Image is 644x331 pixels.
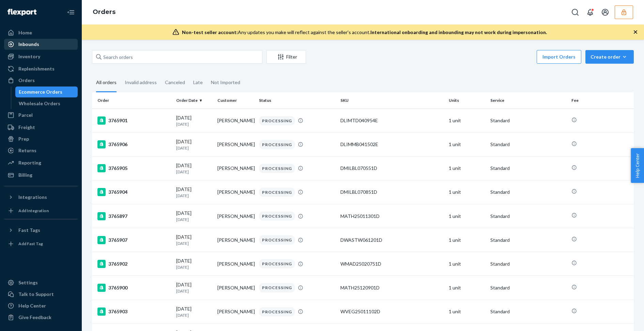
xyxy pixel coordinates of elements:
[4,170,78,180] a: Billing
[182,29,238,35] span: Non-test seller account:
[215,109,256,132] td: [PERSON_NAME]
[215,156,256,180] td: [PERSON_NAME]
[4,63,78,74] a: Replenishments
[490,308,566,315] p: Standard
[92,92,173,109] th: Order
[340,237,443,243] div: DWASTW061201D
[176,217,212,222] p: [DATE]
[18,136,29,142] div: Prep
[4,205,78,216] a: Add Integration
[176,169,212,175] p: [DATE]
[446,276,488,300] td: 1 unit
[18,112,33,119] div: Parcel
[176,186,212,199] div: [DATE]
[446,180,488,204] td: 1 unit
[19,100,60,107] div: Wholesale Orders
[267,53,306,60] div: Filter
[490,165,566,172] p: Standard
[537,50,581,64] button: Import Orders
[340,308,443,315] div: WVEG25011102D
[4,277,78,288] a: Settings
[446,156,488,180] td: 1 unit
[4,75,78,86] a: Orders
[97,236,171,244] div: 3765907
[18,29,32,36] div: Home
[15,98,78,109] a: Wholesale Orders
[18,77,35,84] div: Orders
[18,314,51,321] div: Give Feedback
[598,5,612,19] button: Open account menu
[176,240,212,246] p: [DATE]
[7,9,36,16] img: Flexport logo
[4,300,78,311] a: Help Center
[211,74,240,91] div: Not Imported
[97,212,171,220] div: 3765897
[18,53,40,60] div: Inventory
[93,8,116,16] a: Orders
[446,228,488,252] td: 1 unit
[340,261,443,267] div: WMAD25020751D
[4,27,78,38] a: Home
[96,74,117,92] div: All orders
[259,164,295,173] div: PROCESSING
[97,308,171,316] div: 3765903
[259,307,295,316] div: PROCESSING
[176,305,212,318] div: [DATE]
[215,276,256,300] td: [PERSON_NAME]
[97,260,171,268] div: 3765902
[18,208,49,214] div: Add Integration
[215,252,256,276] td: [PERSON_NAME]
[87,2,121,22] ol: breadcrumbs
[4,39,78,50] a: Inbounds
[446,109,488,132] td: 1 unit
[266,50,306,64] button: Filter
[259,283,295,292] div: PROCESSING
[176,281,212,294] div: [DATE]
[340,284,443,291] div: MATH25120901D
[193,74,203,91] div: Late
[490,284,566,291] p: Standard
[446,132,488,156] td: 1 unit
[256,92,338,109] th: Status
[490,189,566,195] p: Standard
[490,261,566,267] p: Standard
[631,148,644,183] button: Help Center
[4,225,78,236] button: Fast Tags
[97,140,171,148] div: 3765906
[490,117,566,124] p: Standard
[18,147,36,154] div: Returns
[488,92,569,109] th: Service
[259,116,295,125] div: PROCESSING
[165,74,185,91] div: Canceled
[4,145,78,156] a: Returns
[217,97,254,103] div: Customer
[97,116,171,125] div: 3765901
[4,51,78,62] a: Inventory
[4,192,78,203] button: Integrations
[215,180,256,204] td: [PERSON_NAME]
[176,234,212,246] div: [DATE]
[64,5,78,19] button: Close Navigation
[340,117,443,124] div: DLIMTD040954E
[446,252,488,276] td: 1 unit
[18,159,41,166] div: Reporting
[338,92,446,109] th: SKU
[4,238,78,249] a: Add Fast Tag
[18,279,38,286] div: Settings
[259,188,295,197] div: PROCESSING
[340,213,443,220] div: MATH25011301D
[4,289,78,300] a: Talk to Support
[259,235,295,245] div: PROCESSING
[4,312,78,323] button: Give Feedback
[259,259,295,268] div: PROCESSING
[215,132,256,156] td: [PERSON_NAME]
[182,29,547,36] div: Any updates you make will reflect against the seller's account.
[446,92,488,109] th: Units
[215,204,256,228] td: [PERSON_NAME]
[446,204,488,228] td: 1 unit
[18,227,40,234] div: Fast Tags
[490,213,566,220] p: Standard
[4,122,78,133] a: Freight
[490,141,566,148] p: Standard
